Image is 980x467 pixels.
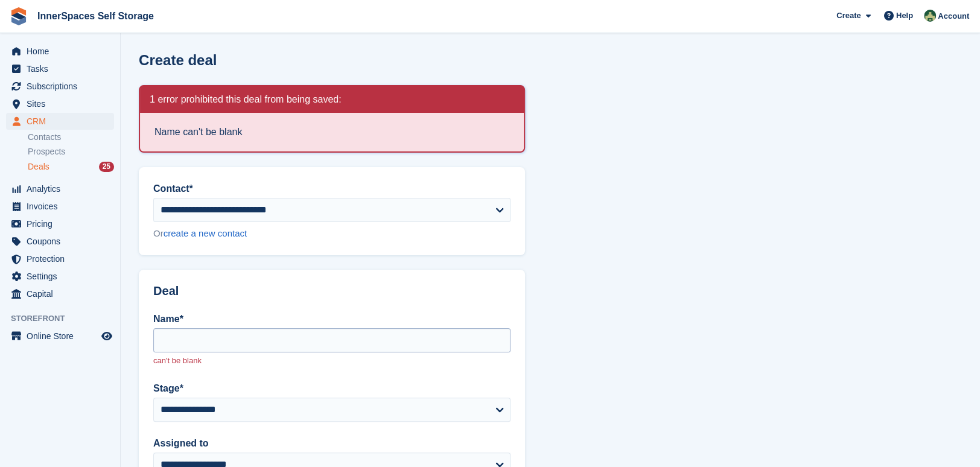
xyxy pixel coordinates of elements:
span: Coupons [27,233,99,250]
span: Create [836,10,861,22]
div: 25 [99,162,114,172]
a: menu [6,113,114,130]
span: Settings [27,268,99,285]
a: menu [6,198,114,215]
h1: Create deal [139,52,217,68]
li: Name can't be blank [154,125,509,139]
a: menu [6,60,114,77]
a: Preview store [100,329,114,343]
span: Invoices [27,198,99,215]
label: Assigned to [153,436,511,451]
span: CRM [27,113,99,130]
a: menu [6,285,114,302]
img: Paula Amey [924,10,936,22]
span: Subscriptions [27,78,99,95]
a: menu [6,328,114,345]
a: InnerSpaces Self Storage [33,6,159,26]
label: Name* [153,312,511,326]
span: Help [896,10,913,22]
a: menu [6,268,114,285]
a: menu [6,250,114,267]
a: Prospects [28,145,114,158]
span: Storefront [11,313,120,325]
span: Sites [27,95,99,112]
span: Prospects [28,146,65,157]
div: Or [153,227,511,241]
h2: 1 error prohibited this deal from being saved: [150,94,342,106]
label: Contact* [153,182,511,196]
span: Account [938,10,969,22]
span: Protection [27,250,99,267]
span: Tasks [27,60,99,77]
a: menu [6,233,114,250]
a: menu [6,43,114,60]
a: menu [6,95,114,112]
a: menu [6,180,114,197]
p: can't be blank [153,355,511,367]
img: stora-icon-8386f47178a22dfd0bd8f6a31ec36ba5ce8667c1dd55bd0f319d3a0aa187defe.svg [10,7,28,25]
a: menu [6,215,114,232]
a: menu [6,78,114,95]
span: Pricing [27,215,99,232]
span: Deals [28,161,49,173]
a: Contacts [28,132,114,143]
span: Capital [27,285,99,302]
span: Home [27,43,99,60]
span: Analytics [27,180,99,197]
label: Stage* [153,381,511,396]
h2: Deal [153,284,511,298]
span: Online Store [27,328,99,345]
a: Deals 25 [28,160,114,173]
a: create a new contact [164,228,247,238]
